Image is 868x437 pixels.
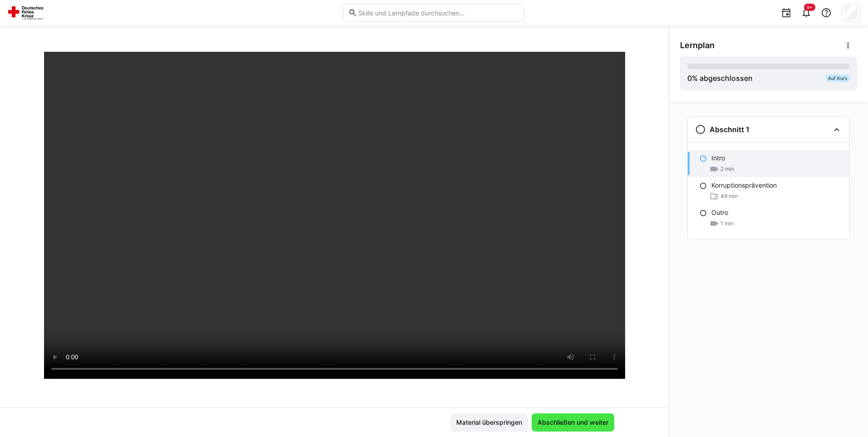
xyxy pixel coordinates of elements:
p: Intro [711,154,725,163]
span: 2 min [720,165,734,173]
span: 49 min [720,193,738,200]
span: 1 min [720,220,734,227]
span: Lernplan [680,40,715,50]
button: Abschließen und weiter [532,413,614,432]
span: Abschließen und weiter [536,418,610,427]
p: Korruptionsprävention [711,181,777,190]
span: Material überspringen [455,418,523,427]
button: Material überspringen [450,413,528,432]
div: Auf Kurs [825,74,850,82]
h3: Abschnitt 1 [710,125,750,134]
span: 9+ [807,5,813,10]
p: Outro [711,208,728,217]
input: Skills und Lernpfade durchsuchen… [357,9,520,17]
span: 0 [687,74,692,83]
div: % abgeschlossen [687,73,753,84]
